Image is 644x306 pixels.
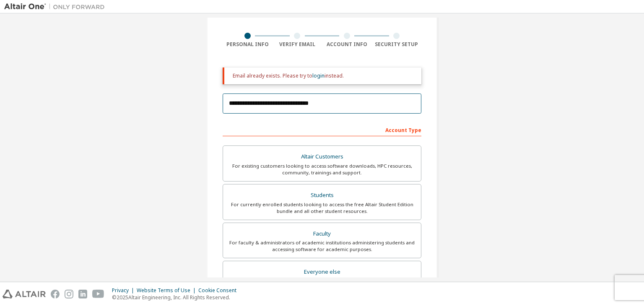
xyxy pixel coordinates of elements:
[51,290,60,298] img: facebook.svg
[312,72,325,79] a: login
[78,290,87,298] img: linkedin.svg
[228,151,416,163] div: Altair Customers
[92,290,104,298] img: youtube.svg
[137,287,198,294] div: Website Terms of Use
[3,290,46,298] img: altair_logo.svg
[273,41,322,48] div: Verify Email
[228,266,416,278] div: Everyone else
[65,290,73,298] img: instagram.svg
[112,294,241,301] p: © 2025 Altair Engineering, Inc. All Rights Reserved.
[228,163,416,176] div: For existing customers looking to access software downloads, HPC resources, community, trainings ...
[228,201,416,215] div: For currently enrolled students looking to access the free Altair Student Edition bundle and all ...
[322,41,372,48] div: Account Info
[223,123,421,136] div: Account Type
[223,41,273,48] div: Personal Info
[372,41,422,48] div: Security Setup
[228,239,416,253] div: For faculty & administrators of academic institutions administering students and accessing softwa...
[112,287,137,294] div: Privacy
[228,189,416,201] div: Students
[4,3,109,11] img: Altair One
[198,287,241,294] div: Cookie Consent
[228,228,416,240] div: Faculty
[233,73,415,79] div: Email already exists. Please try to instead.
